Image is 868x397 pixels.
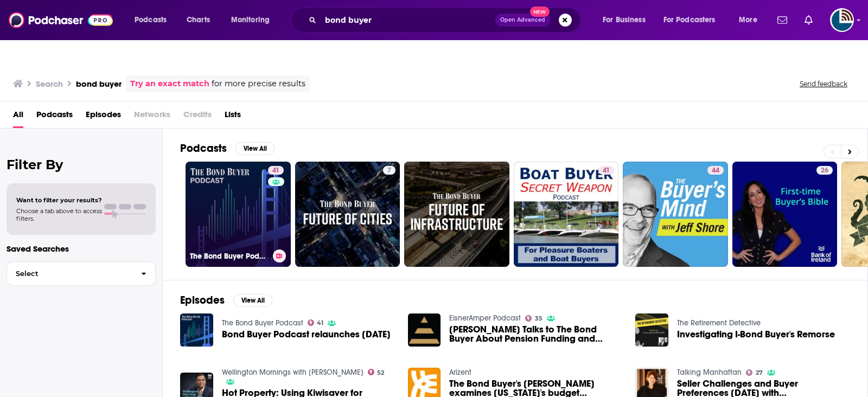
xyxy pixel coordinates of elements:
[36,79,63,89] h3: Search
[180,11,216,29] a: Charts
[408,313,441,347] img: Michael Imber Talks to The Bond Buyer About Pension Funding and Public Sector Innovation
[7,244,156,254] p: Saved Searches
[525,315,542,322] a: 35
[180,293,225,307] h2: Episodes
[76,79,122,89] h3: bond buyer
[377,370,384,375] span: 52
[180,142,275,155] a: PodcastsView All
[732,162,838,267] a: 26
[816,166,833,175] a: 26
[796,79,851,88] button: Send feedback
[830,8,854,32] img: User Profile
[13,106,23,128] a: All
[16,207,102,222] span: Choose a tab above to access filters.
[7,157,156,172] h2: Filter By
[449,325,622,343] span: [PERSON_NAME] Talks to The Bond Buyer About Pension Funding and Public Sector Innovation
[830,8,854,32] button: Show profile menu
[127,11,181,29] button: open menu
[821,165,828,176] span: 26
[635,313,668,347] img: Investigating I-Bond Buyer's Remorse
[603,12,646,28] span: For Business
[800,11,817,29] a: Show notifications dropdown
[268,166,284,175] a: 41
[190,252,269,261] h3: The Bond Buyer Podcast
[180,142,227,155] h2: Podcasts
[677,318,761,328] a: The Retirement Detective
[387,165,391,176] span: 7
[186,162,291,267] a: 41The Bond Buyer Podcast
[495,14,550,27] button: Open AdvancedNew
[134,106,170,128] span: Networks
[830,8,854,32] span: Logged in as tdunyak
[677,368,742,377] a: Talking Manhattan
[598,166,614,175] a: 41
[130,78,209,90] a: Try an exact match
[707,166,724,175] a: 44
[603,165,610,176] span: 41
[663,12,716,28] span: For Podcasters
[7,261,156,286] button: Select
[739,12,757,28] span: More
[773,11,792,29] a: Show notifications dropdown
[383,166,395,175] a: 7
[712,165,719,176] span: 44
[368,369,385,375] a: 52
[224,11,284,29] button: open menu
[212,78,305,90] span: for more precise results
[180,293,272,307] a: EpisodesView All
[231,12,270,28] span: Monitoring
[530,7,550,17] span: New
[9,10,113,30] img: Podchaser - Follow, Share and Rate Podcasts
[16,196,102,204] span: Want to filter your results?
[321,11,495,29] input: Search podcasts, credits, & more...
[233,294,272,307] button: View All
[222,368,363,377] a: Wellington Mornings with Nick Mills
[187,12,210,28] span: Charts
[135,12,167,28] span: Podcasts
[180,313,213,347] img: Bond Buyer Podcast relaunches March 5
[36,106,73,128] a: Podcasts
[731,11,771,29] button: open menu
[535,316,542,321] span: 35
[500,17,545,23] span: Open Advanced
[449,368,471,377] a: Arizent
[746,369,763,376] a: 27
[656,11,731,29] button: open menu
[677,330,835,339] a: Investigating I-Bond Buyer's Remorse
[235,142,275,155] button: View All
[295,162,400,267] a: 7
[317,321,323,325] span: 41
[301,8,591,33] div: Search podcasts, credits, & more...
[595,11,659,29] button: open menu
[308,319,324,326] a: 41
[225,106,241,128] a: Lists
[449,325,622,343] a: Michael Imber Talks to The Bond Buyer About Pension Funding and Public Sector Innovation
[86,106,121,128] a: Episodes
[756,370,763,375] span: 27
[7,270,132,277] span: Select
[222,330,391,339] span: Bond Buyer Podcast relaunches [DATE]
[222,330,391,339] a: Bond Buyer Podcast relaunches March 5
[623,162,728,267] a: 44
[222,318,303,328] a: The Bond Buyer Podcast
[183,106,212,128] span: Credits
[272,165,279,176] span: 41
[449,313,521,323] a: EisnerAmper Podcast
[514,162,619,267] a: 41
